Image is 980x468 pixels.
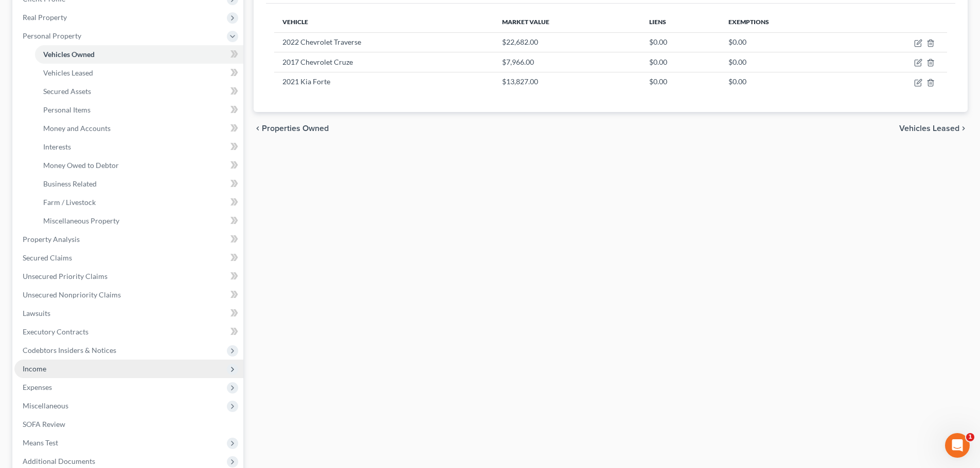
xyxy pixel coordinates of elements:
[35,64,243,82] a: Vehicles Leased
[23,401,68,410] span: Miscellaneous
[14,230,243,249] a: Property Analysis
[899,124,959,133] span: Vehicles Leased
[43,124,111,133] span: Money and Accounts
[23,235,80,244] span: Property Analysis
[43,68,93,77] span: Vehicles Leased
[23,383,52,391] span: Expenses
[720,12,852,32] th: Exemptions
[494,72,641,91] td: $13,827.00
[43,105,91,114] span: Personal Items
[720,52,852,72] td: $0.00
[641,32,721,52] td: $0.00
[966,433,974,441] span: 1
[274,12,494,32] th: Vehicle
[945,433,970,458] iframe: Intercom live chat
[274,72,494,91] td: 2021 Kia Forte
[14,249,243,267] a: Secured Claims
[23,309,50,317] span: Lawsuits
[43,179,97,188] span: Business Related
[720,32,852,52] td: $0.00
[35,156,243,175] a: Money Owed to Debtor
[35,101,243,119] a: Personal Items
[23,272,108,280] span: Unsecured Priority Claims
[641,12,721,32] th: Liens
[494,32,641,52] td: $22,682.00
[23,31,81,40] span: Personal Property
[23,290,121,299] span: Unsecured Nonpriority Claims
[43,161,119,170] span: Money Owed to Debtor
[641,72,721,91] td: $0.00
[23,13,67,22] span: Real Property
[23,457,95,465] span: Additional Documents
[494,12,641,32] th: Market Value
[35,119,243,138] a: Money and Accounts
[262,124,329,133] span: Properties Owned
[254,124,262,133] i: chevron_left
[43,216,119,225] span: Miscellaneous Property
[274,32,494,52] td: 2022 Chevrolet Traverse
[274,52,494,72] td: 2017 Chevrolet Cruze
[14,304,243,323] a: Lawsuits
[43,142,71,151] span: Interests
[23,253,72,262] span: Secured Claims
[720,72,852,91] td: $0.00
[35,138,243,156] a: Interests
[14,323,243,341] a: Executory Contracts
[23,327,88,336] span: Executory Contracts
[43,87,91,96] span: Secured Assets
[35,45,243,64] a: Vehicles Owned
[43,50,95,59] span: Vehicles Owned
[14,267,243,286] a: Unsecured Priority Claims
[641,52,721,72] td: $0.00
[14,415,243,434] a: SOFA Review
[23,346,116,354] span: Codebtors Insiders & Notices
[14,286,243,304] a: Unsecured Nonpriority Claims
[35,82,243,101] a: Secured Assets
[35,193,243,212] a: Farm / Livestock
[35,175,243,193] a: Business Related
[23,420,65,428] span: SOFA Review
[959,124,968,133] i: chevron_right
[494,52,641,72] td: $7,966.00
[899,124,968,133] button: Vehicles Leased chevron_right
[254,124,329,133] button: chevron_left Properties Owned
[23,364,46,373] span: Income
[35,212,243,230] a: Miscellaneous Property
[23,438,58,447] span: Means Test
[43,198,96,207] span: Farm / Livestock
